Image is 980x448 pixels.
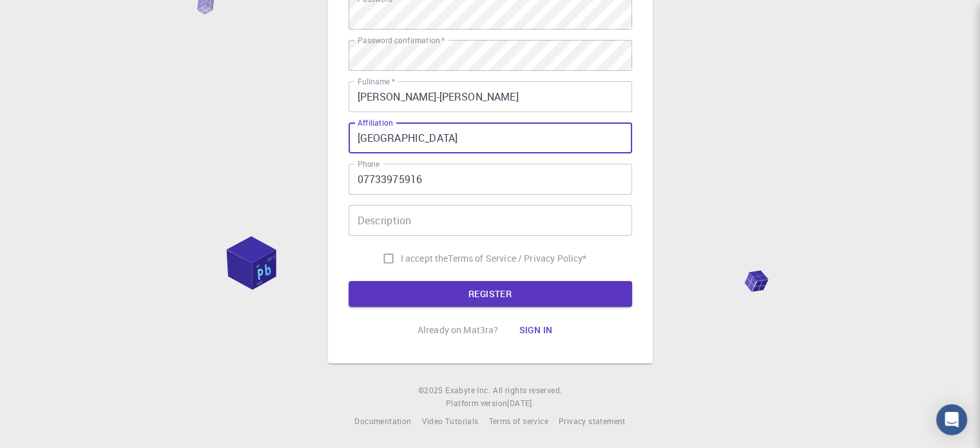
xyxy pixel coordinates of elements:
a: [DATE]. [507,397,534,410]
span: Platform version [446,397,507,410]
span: Video Tutorials [421,416,478,426]
label: Phone [358,159,380,170]
span: I accept the [401,252,448,265]
span: Terms of service [488,416,548,426]
span: © 2025 [418,384,445,397]
button: Sign in [508,317,562,343]
a: Privacy statement [559,415,626,428]
span: All rights reserved. [493,384,562,397]
label: Affiliation [358,117,392,128]
label: Password confirmation [358,35,445,46]
p: Terms of Service / Privacy Policy * [448,252,586,265]
a: Exabyte Inc. [445,384,490,397]
a: Video Tutorials [421,415,478,428]
a: Terms of Service / Privacy Policy* [448,252,586,265]
span: [DATE] . [507,398,534,408]
p: Already on Mat3ra? [418,324,499,336]
label: Fullname [358,76,395,87]
a: Terms of service [488,415,548,428]
a: Documentation [354,415,411,428]
span: Exabyte Inc. [445,385,490,395]
span: Documentation [354,416,411,426]
div: Open Intercom Messenger [936,404,967,435]
button: REGISTER [349,281,632,307]
span: Privacy statement [559,416,626,426]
